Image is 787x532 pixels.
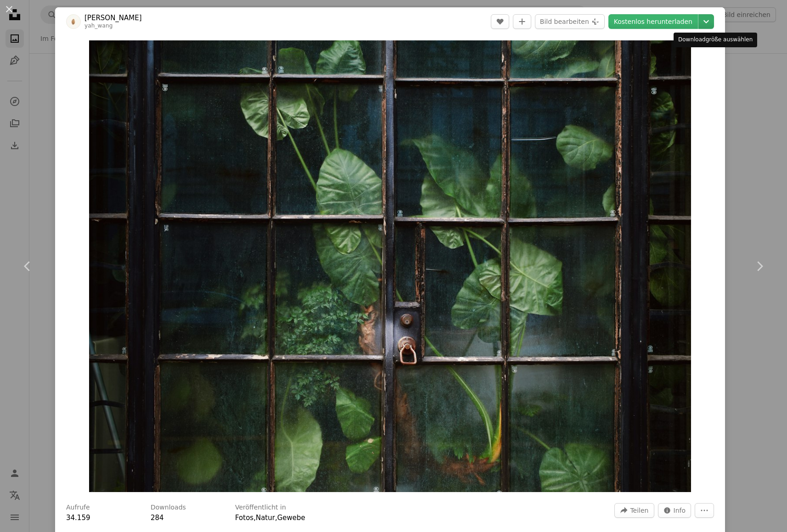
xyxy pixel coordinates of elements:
div: Downloadgröße auswählen [674,33,757,47]
h3: Downloads [151,503,186,512]
a: Fotos [235,514,253,522]
a: yah_wang [84,22,112,29]
a: Gewebe [277,514,305,522]
a: Weiter [732,222,787,310]
button: Downloadgröße auswählen [698,14,714,29]
a: [PERSON_NAME] [84,13,142,22]
a: Kostenlos herunterladen [608,14,698,29]
h3: Aufrufe [66,503,90,512]
h3: Veröffentlicht in [235,503,286,512]
span: Teilen [630,504,648,517]
button: Dieses Bild heranzoomen [89,40,691,492]
button: Bild bearbeiten [535,14,605,29]
span: 34.159 [66,514,90,522]
span: Info [674,504,686,517]
button: Gefällt mir [491,14,509,29]
button: Dieses Bild teilen [614,503,654,518]
a: Natur [256,514,275,522]
img: Zum Profil von Zhiqiang Wang [66,14,81,29]
span: 284 [151,514,164,522]
button: Zu Kollektion hinzufügen [513,14,531,29]
button: Weitere Aktionen [695,503,714,518]
span: , [253,514,256,522]
img: Saftig grüne Pflanzen, die durch eine verwitterte Glastür zu sehen sind. [89,40,691,492]
button: Statistiken zu diesem Bild [658,503,691,518]
span: , [275,514,277,522]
